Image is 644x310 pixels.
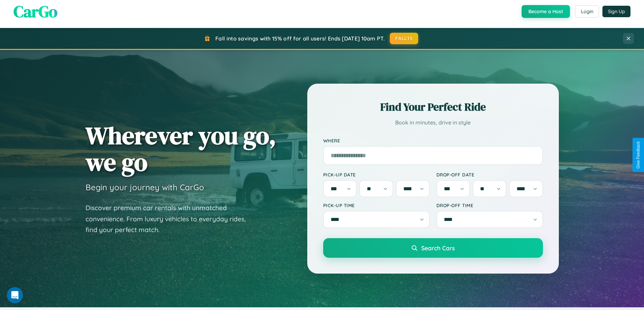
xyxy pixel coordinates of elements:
span: CarGo [14,0,57,23]
button: Search Cars [323,238,543,258]
button: Sign Up [602,6,630,17]
div: Give Feedback [636,141,641,169]
span: Search Cars [421,244,455,252]
h2: Find Your Perfect Ride [323,100,543,114]
label: Drop-off Time [436,202,543,208]
p: Discover premium car rentals with unmatched convenience. From luxury vehicles to everyday rides, ... [86,202,255,235]
label: Pick-up Date [323,172,430,177]
h1: Wherever you go, we go [86,122,276,175]
p: Book in minutes, drive in style [323,118,543,128]
button: Login [575,5,599,18]
label: Drop-off Date [436,172,543,177]
label: Pick-up Time [323,202,430,208]
button: Become a Host [522,5,570,18]
h3: Begin your journey with CarGo [86,182,204,192]
iframe: Intercom live chat [7,287,23,303]
button: FALL15 [390,33,418,44]
span: Fall into savings with 15% off for all users! Ends [DATE] 10am PT. [215,35,385,42]
label: Where [323,138,543,143]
